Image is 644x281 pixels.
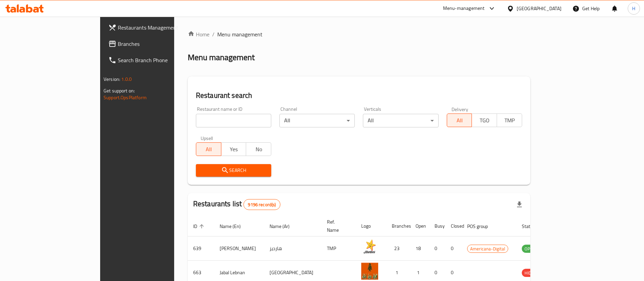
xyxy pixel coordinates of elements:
[356,216,386,236] th: Logo
[467,245,508,253] span: Americana-Digital
[118,23,202,32] span: Restaurants Management
[450,116,470,125] span: All
[243,199,280,210] div: Total records count
[201,136,213,140] label: Upsell
[522,269,542,277] div: HIDDEN
[199,144,219,154] span: All
[386,236,410,261] td: 23
[193,222,206,230] span: ID
[249,144,269,154] span: No
[104,75,120,84] span: Version:
[224,144,244,154] span: Yes
[363,114,438,127] div: All
[361,239,378,256] img: Hardee's
[522,245,538,253] span: OPEN
[217,30,262,38] span: Menu management
[246,142,271,156] button: No
[188,52,255,63] h2: Menu management
[193,199,280,210] h2: Restaurants list
[632,5,635,12] span: H
[196,164,271,177] button: Search
[497,113,522,127] button: TMP
[103,36,208,52] a: Branches
[244,201,280,208] span: 9196 record(s)
[279,114,355,127] div: All
[445,216,462,236] th: Closed
[103,52,208,68] a: Search Branch Phone
[214,236,264,261] td: [PERSON_NAME]
[445,236,462,261] td: 0
[201,166,266,175] span: Search
[196,90,522,101] h2: Restaurant search
[264,236,321,261] td: هارديز
[321,236,356,261] td: TMP
[220,222,250,230] span: Name (En)
[212,30,215,38] li: /
[452,107,468,111] label: Delivery
[196,142,221,156] button: All
[429,236,445,261] td: 0
[188,30,530,38] nav: breadcrumb
[429,216,445,236] th: Busy
[221,142,246,156] button: Yes
[104,86,135,95] span: Get support on:
[361,263,378,280] img: Jabal Lebnan
[118,56,202,64] span: Search Branch Phone
[410,216,429,236] th: Open
[121,75,132,84] span: 1.0.0
[511,196,528,213] div: Export file
[103,19,208,36] a: Restaurants Management
[500,116,519,125] span: TMP
[522,269,542,277] span: HIDDEN
[196,114,271,127] input: Search for restaurant name or ID..
[522,222,544,230] span: Status
[104,93,147,102] a: Support.OpsPlatform
[517,5,562,12] div: [GEOGRAPHIC_DATA]
[467,222,497,230] span: POS group
[410,236,429,261] td: 18
[447,113,472,127] button: All
[270,222,298,230] span: Name (Ar)
[386,216,410,236] th: Branches
[472,113,497,127] button: TGO
[475,116,494,125] span: TGO
[443,4,485,13] div: Menu-management
[118,40,202,48] span: Branches
[327,218,348,234] span: Ref. Name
